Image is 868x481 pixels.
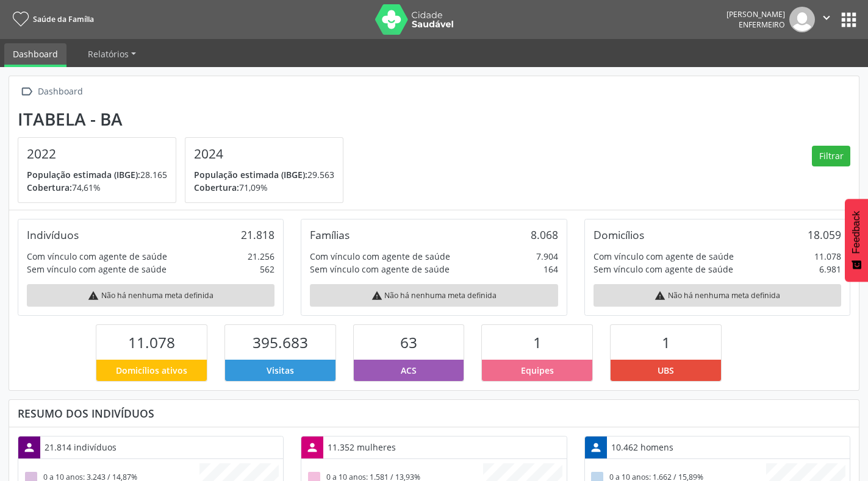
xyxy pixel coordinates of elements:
h4: 2022 [27,146,167,162]
a: Saúde da Família [9,9,94,29]
i:  [820,11,833,24]
div: Não há nenhuma meta definida [310,284,558,307]
div: 562 [260,263,274,276]
div: 164 [543,263,558,276]
span: ACS [401,364,417,377]
div: Famílias [310,228,350,241]
span: Feedback [851,211,862,254]
div: Resumo dos indivíduos [18,407,850,420]
div: 21.256 [248,250,274,263]
div: 8.068 [531,228,558,241]
span: Visitas [267,364,294,377]
span: Domicílios ativos [116,364,187,377]
span: 11.078 [128,332,175,352]
span: Enfermeiro [739,20,785,30]
div: Sem vínculo com agente de saúde [27,263,167,276]
span: Equipes [521,364,554,377]
div: Sem vínculo com agente de saúde [310,263,450,276]
div: Indivíduos [27,228,79,241]
span: 1 [662,332,670,352]
p: 74,61% [27,181,167,194]
p: 28.165 [27,168,167,181]
p: 71,09% [194,181,334,194]
div: Com vínculo com agente de saúde [27,250,167,263]
div: Sem vínculo com agente de saúde [594,263,733,276]
button: apps [838,9,859,30]
button: Feedback - Mostrar pesquisa [845,199,868,282]
div: 6.981 [819,263,841,276]
div: Com vínculo com agente de saúde [310,250,450,263]
i: person [589,441,603,454]
a: Relatórios [79,43,145,65]
div: [PERSON_NAME] [726,9,785,20]
a: Dashboard [4,43,66,67]
i: person [306,441,319,454]
span: Relatórios [88,48,129,60]
div: Itabela - BA [18,109,352,129]
span: Cobertura: [27,182,72,193]
div: 7.904 [536,250,558,263]
span: 63 [400,332,417,352]
a:  Dashboard [18,83,85,101]
span: 395.683 [253,332,308,352]
img: img [789,7,815,32]
span: UBS [658,364,674,377]
div: Não há nenhuma meta definida [27,284,274,307]
div: Dashboard [35,83,85,101]
button:  [815,7,838,32]
i: warning [371,290,382,301]
span: População estimada (IBGE): [194,169,307,180]
h4: 2024 [194,146,334,162]
div: 18.059 [808,228,841,241]
span: 1 [533,332,542,352]
span: Saúde da Família [33,14,94,24]
button: Filtrar [812,146,850,166]
div: 11.352 mulheres [323,436,400,458]
div: Com vínculo com agente de saúde [594,250,734,263]
i:  [18,83,35,101]
i: warning [88,290,99,301]
span: Cobertura: [194,182,239,193]
i: warning [655,290,665,301]
div: 21.818 [241,228,274,241]
div: 11.078 [814,250,841,263]
div: Não há nenhuma meta definida [594,284,841,307]
span: População estimada (IBGE): [27,169,140,180]
div: 10.462 homens [607,436,678,458]
div: Domicílios [594,228,644,241]
div: 21.814 indivíduos [40,436,121,458]
p: 29.563 [194,168,334,181]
